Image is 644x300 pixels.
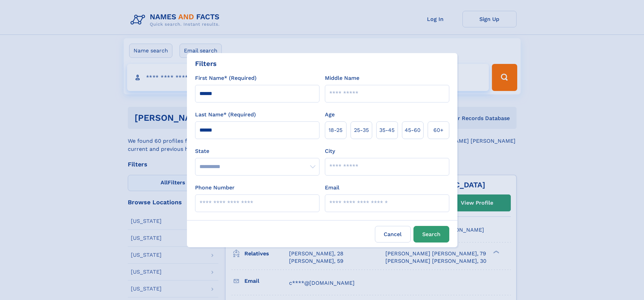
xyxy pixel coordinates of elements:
span: 45‑60 [405,126,421,134]
label: Last Name* (Required) [195,111,256,119]
button: Search [413,226,449,243]
label: City [325,147,335,155]
label: Phone Number [195,184,235,192]
label: Middle Name [325,74,359,82]
label: Cancel [375,226,411,243]
span: 25‑35 [354,126,369,134]
span: 60+ [433,126,444,134]
div: Filters [195,59,217,69]
label: Age [325,111,335,119]
span: 18‑25 [329,126,342,134]
span: 35‑45 [379,126,395,134]
label: State [195,147,319,155]
label: First Name* (Required) [195,74,257,82]
label: Email [325,184,339,192]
